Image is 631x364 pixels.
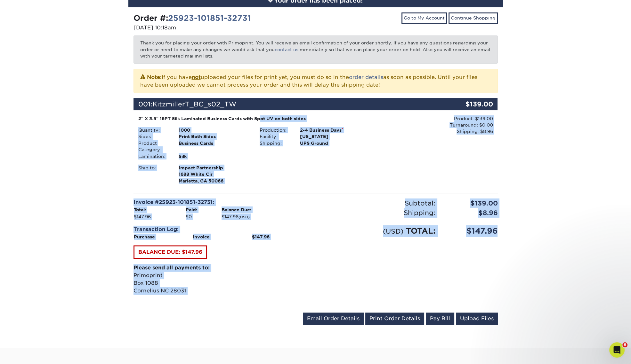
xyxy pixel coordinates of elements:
div: Shipping: [316,208,440,218]
div: Shipping: [255,140,295,146]
a: contact us [275,47,298,52]
div: Product Category: [133,140,174,153]
strong: Note: [147,74,162,80]
div: UPS Ground [295,140,376,146]
strong: Order #: [133,13,251,23]
strong: $147.96 [252,234,270,239]
div: Silk [174,153,255,159]
div: Print Both Sides [174,133,255,140]
td: $147.96 [221,213,311,220]
span: TOTAL: [406,226,435,236]
div: 1000 [174,127,255,133]
p: [DATE] 10:18am [133,24,311,32]
p: If you have uploaded your files for print yet, you must do so in the as soon as possible. Until y... [140,73,491,89]
div: Production: [255,127,295,133]
div: Transaction Log: [133,226,311,233]
div: Product: $139.00 Turnaround: $0.00 Shipping: $8.96 [376,115,493,135]
td: $0 [185,213,221,220]
div: Lamination: [133,153,174,159]
a: Continue Shopping [449,12,498,23]
small: (USD) [383,227,403,235]
a: Upload Files [456,313,498,325]
strong: Marietta, GA 30066 [179,165,250,183]
span: KitzmillerT_BC_s02_TW [152,100,236,108]
div: Ship to: [133,165,174,184]
div: $139.00 [440,198,503,208]
div: Quantity: [133,127,174,133]
strong: Invoice [193,234,210,239]
a: order details [349,74,383,80]
div: Business Cards [174,140,255,153]
div: 001: [133,98,437,110]
th: Total: [133,206,185,213]
td: $147.96 [133,213,185,220]
div: $139.00 [437,98,498,110]
th: Paid: [185,206,221,213]
p: Primoprint Box 1088 Cornelius NC 28031 [133,264,311,295]
div: Invoice #25923-101851-32731: [133,198,311,206]
a: Pay Bill [426,313,454,325]
b: not [192,74,201,80]
a: Go to My Account [401,12,447,23]
div: Subtotal: [316,198,440,208]
span: 1688 White Cir [179,171,250,177]
div: 2-4 Business Days [295,127,376,133]
iframe: Intercom live chat [609,342,625,358]
strong: Please send all payments to: [133,265,210,271]
div: Facility: [255,133,295,140]
a: 25923-101851-32731 [168,13,251,23]
div: $8.96 [440,208,503,218]
span: Impact Partnership [179,165,250,171]
span: 6 [622,342,627,347]
div: Sides: [133,133,174,140]
a: BALANCE DUE: $147.96 [133,245,207,259]
div: 2" X 3.5" 16PT Silk Laminated Business Cards with Spot UV on both sides [138,115,372,122]
strong: Purchase [134,234,155,239]
small: (USD) [239,215,250,219]
a: Email Order Details [303,313,364,325]
p: Thank you for placing your order with Primoprint. You will receive an email confirmation of your ... [133,35,498,63]
a: Print Order Details [365,313,424,325]
div: [US_STATE] [295,133,376,140]
div: $147.96 [440,225,503,237]
th: Balance Due: [221,206,311,213]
